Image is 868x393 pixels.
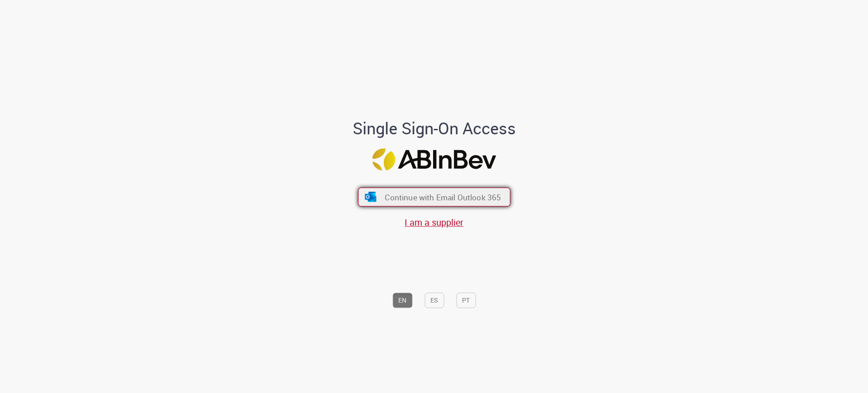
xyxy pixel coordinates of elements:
[456,293,476,308] button: PT
[425,293,444,308] button: ES
[405,216,463,228] a: I am a supplier
[385,192,501,202] span: Continue with Email Outlook 365
[358,188,510,207] button: ícone Azure/Microsoft 360 Continue with Email Outlook 365
[372,148,496,170] img: Logo ABInBev
[309,120,560,138] h1: Single Sign-On Access
[364,192,377,202] img: ícone Azure/Microsoft 360
[392,293,412,308] button: EN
